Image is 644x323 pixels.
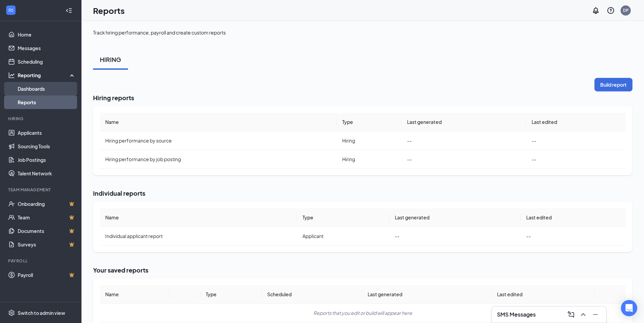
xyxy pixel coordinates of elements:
[7,7,14,14] svg: WorkstreamLogo
[18,309,65,316] div: Switch to admin view
[8,258,74,264] div: Payroll
[402,150,526,169] td: --
[93,93,632,102] h2: Hiring reports
[18,139,76,153] a: Sourcing Tools
[93,5,125,16] h1: Reports
[8,72,15,79] svg: Analysis
[402,113,526,131] th: Last generated
[105,137,172,144] span: Hiring performance by source
[18,82,76,95] a: Dashboards
[18,28,76,41] a: Home
[362,285,492,304] th: Last generated
[492,285,595,304] th: Last edited
[93,189,632,197] h2: Individual reports
[200,285,262,304] th: Type
[497,311,536,318] h3: SMS Messages
[402,131,526,150] td: --
[623,7,629,13] div: DP
[297,208,389,227] th: Type
[521,208,626,227] th: Last edited
[337,113,402,131] th: Type
[262,285,362,304] th: Scheduled
[100,208,297,227] th: Name
[18,153,76,167] a: Job Postings
[18,126,76,139] a: Applicants
[592,6,600,15] svg: Notifications
[521,227,626,245] td: --
[621,300,637,316] div: Open Intercom Messenger
[297,227,389,245] td: Applicant
[100,285,169,304] th: Name
[8,116,74,122] div: Hiring
[18,95,76,109] a: Reports
[591,310,600,319] svg: Minimize
[105,233,163,239] span: Individual applicant report
[18,55,76,68] a: Scheduling
[594,78,632,91] button: Build report
[18,72,76,79] div: Reporting
[607,6,615,15] svg: QuestionInfo
[337,150,402,169] td: Hiring
[18,167,76,180] a: Talent Network
[18,268,76,282] a: PayrollCrown
[100,113,337,131] th: Name
[18,211,76,224] a: TeamCrown
[526,113,626,131] th: Last edited
[18,224,76,238] a: DocumentsCrown
[578,309,589,320] button: ChevronUp
[567,310,575,319] svg: ComposeMessage
[389,227,521,245] td: --
[579,310,587,319] svg: ChevronUp
[590,309,601,320] button: Minimize
[566,309,576,320] button: ComposeMessage
[100,55,121,64] div: HIRING
[18,41,76,55] a: Messages
[8,187,74,193] div: Team Management
[8,309,15,316] svg: Settings
[313,310,412,316] span: Reports that you edit or build will appear here
[18,238,76,251] a: SurveysCrown
[93,29,226,36] div: Track hiring performance, payroll and create custom reports
[337,131,402,150] td: Hiring
[389,208,521,227] th: Last generated
[18,197,76,211] a: OnboardingCrown
[526,131,626,150] td: --
[66,7,72,14] svg: Collapse
[93,266,632,274] h2: Your saved reports
[526,150,626,169] td: --
[105,156,181,162] span: Hiring performance by job posting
